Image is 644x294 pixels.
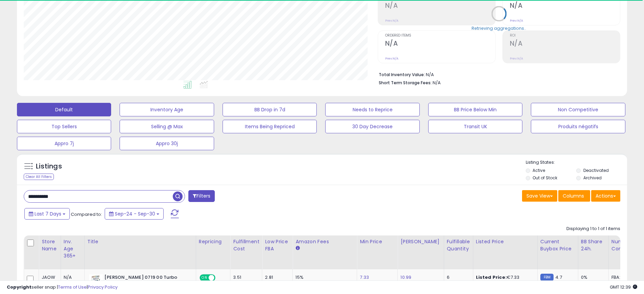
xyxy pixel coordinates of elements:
span: Last 7 Days [35,210,61,217]
button: Last 7 Days [24,208,70,220]
h5: Listings [36,162,62,171]
button: Default [17,103,111,116]
a: Terms of Use [58,284,87,290]
div: Clear All Filters [24,174,54,180]
label: Deactivated [583,167,609,173]
div: Inv. Age 365+ [64,238,82,259]
div: Title [87,238,193,245]
div: seller snap | | [7,284,118,291]
span: 2025-10-8 12:39 GMT [610,284,637,290]
div: Current Buybox Price [540,238,575,252]
span: Sep-24 - Sep-30 [115,210,155,217]
button: Sep-24 - Sep-30 [105,208,164,220]
div: Retrieving aggregations.. [472,25,526,31]
label: Active [533,167,545,173]
button: 30 Day Decrease [325,120,419,133]
label: Out of Stock [533,175,557,181]
div: Store Name [42,238,58,252]
button: BB Drop in 7d [223,103,317,116]
button: Items Being Repriced [223,120,317,133]
div: Displaying 1 to 1 of 1 items [566,226,620,232]
button: Needs to Reprice [325,103,419,116]
button: Transit UK [428,120,522,133]
strong: Copyright [7,284,32,290]
a: Privacy Policy [88,284,118,290]
button: Filters [188,190,215,202]
small: Amazon Fees. [295,245,299,251]
button: Inventory Age [120,103,214,116]
div: Num of Comp. [611,238,636,252]
div: Repricing [199,238,228,245]
small: FBM [540,274,554,281]
p: Listing States: [526,159,627,166]
div: Fulfillment Cost [233,238,259,252]
div: [PERSON_NAME] [400,238,441,245]
button: Actions [591,190,620,202]
div: Listed Price [476,238,535,245]
button: Appro 7j [17,137,111,150]
div: Low Price FBA [265,238,290,252]
button: Selling @ Max [120,120,214,133]
span: Columns [563,193,584,199]
div: Fulfillable Quantity [447,238,470,252]
span: Compared to: [71,211,102,218]
div: Amazon Fees [295,238,354,245]
button: Top Sellers [17,120,111,133]
div: BB Share 24h. [581,238,606,252]
button: Columns [558,190,590,202]
label: Archived [583,175,602,181]
div: Min Price [360,238,395,245]
button: Save View [522,190,557,202]
button: Appro 30j [120,137,214,150]
button: Produits négatifs [531,120,625,133]
button: BB Price Below Min [428,103,522,116]
button: Non Competitive [531,103,625,116]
